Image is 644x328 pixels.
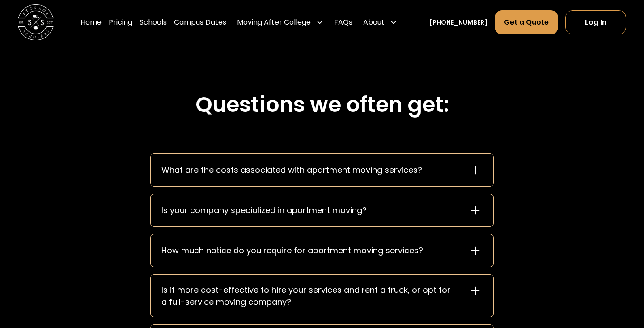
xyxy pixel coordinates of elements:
div: Is your company specialized in apartment moving? [161,204,367,216]
a: FAQs [334,10,352,35]
a: Home [80,10,102,35]
div: What are the costs associated with apartment moving services? [161,164,422,176]
a: Pricing [109,10,132,35]
h2: Questions we often get: [150,92,494,118]
div: How much notice do you require for apartment moving services? [161,244,423,256]
a: home [18,4,54,40]
div: Moving After College [233,10,327,35]
a: [PHONE_NUMBER] [429,18,487,27]
a: Schools [140,10,167,35]
div: About [360,10,401,35]
a: Campus Dates [174,10,226,35]
div: Moving After College [237,17,311,28]
a: Get a Quote [495,10,558,34]
img: Storage Scholars main logo [18,4,54,40]
div: About [363,17,385,28]
div: Is it more cost-effective to hire your services and rent a truck, or opt for a full-service movin... [161,284,458,308]
a: Log In [565,10,626,34]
